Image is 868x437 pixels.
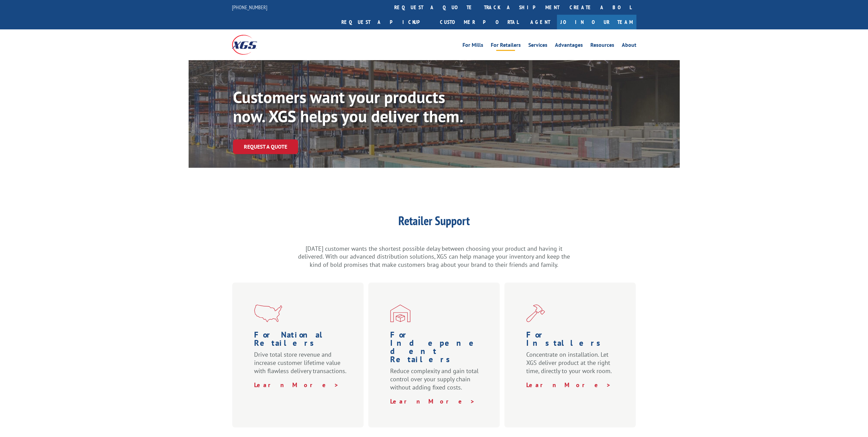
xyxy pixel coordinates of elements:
[526,351,617,381] p: Concentrate on installation. Let XGS deliver product at the right time, directly to your work room.
[524,15,557,29] a: Agent
[298,215,571,230] h1: Retailer Support
[336,15,435,29] a: Request a pickup
[233,87,477,126] p: Customers want your products now. XGS helps you deliver them.
[491,42,521,50] a: For Retailers
[390,331,481,367] h1: For Indepenedent Retailers
[232,4,267,11] a: [PHONE_NUMBER]
[390,367,481,397] p: Reduce complexity and gain total control over your supply chain without adding fixed costs.
[526,331,617,351] h1: For Installers
[557,15,636,29] a: Join Our Team
[254,381,339,389] a: Learn More >
[590,42,614,50] a: Resources
[254,304,282,322] img: xgs-icon-nationwide-reach-red
[528,42,547,50] a: Services
[462,42,483,50] a: For Mills
[254,331,350,351] h1: For National Retailers
[254,351,350,381] p: Drive total store revenue and increase customer lifetime value with flawless delivery transactions.
[390,304,411,322] img: XGS_Icon_SMBFlooringRetailer_Red
[555,42,583,50] a: Advantages
[390,397,475,405] a: Learn More >
[526,381,611,389] a: Learn More >
[526,304,545,322] img: XGS_Icon_Installers_Red
[435,15,524,29] a: Customer Portal
[298,245,571,269] p: [DATE] customer wants the shortest possible delay between choosing your product and having it del...
[622,42,636,50] a: About
[233,139,298,154] a: Request a Quote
